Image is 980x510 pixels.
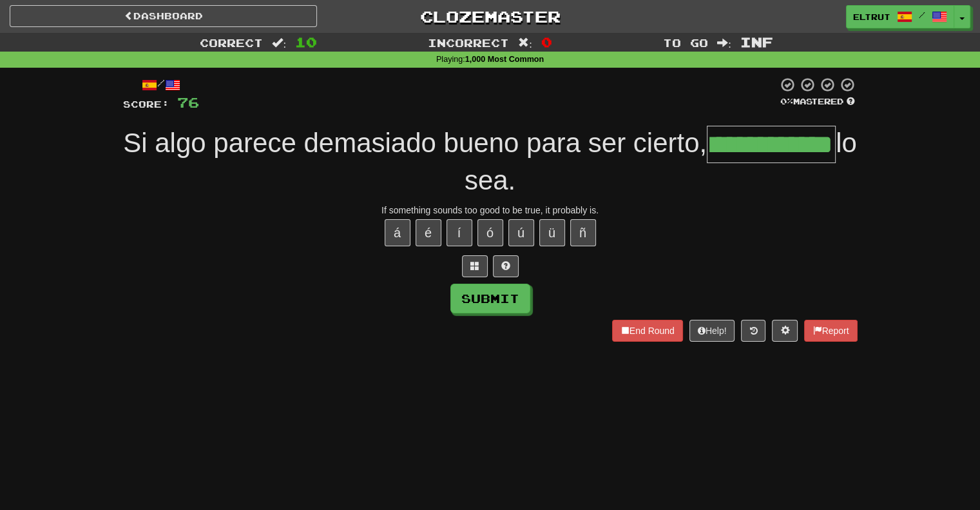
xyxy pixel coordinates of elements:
[272,37,286,48] span: :
[919,10,925,19] span: /
[541,34,552,50] span: 0
[846,5,954,28] a: eltrut /
[447,219,472,246] button: í
[663,36,708,49] span: To go
[465,55,544,64] strong: 1,000 Most Common
[493,255,519,277] button: Single letter hint - you only get 1 per sentence and score half the points! alt+h
[612,320,683,342] button: End Round
[778,96,858,108] div: Mastered
[570,219,596,246] button: ñ
[336,5,644,28] a: Clozemaster
[428,36,509,49] span: Incorrect
[123,204,858,217] div: If something sounds too good to be true, it probably is.
[717,37,731,48] span: :
[741,320,765,342] button: Round history (alt+y)
[804,320,857,342] button: Report
[740,34,773,50] span: Inf
[177,94,199,110] span: 76
[385,219,410,246] button: á
[416,219,441,246] button: é
[450,284,530,313] button: Submit
[10,5,317,27] a: Dashboard
[689,320,735,342] button: Help!
[508,219,534,246] button: ú
[295,34,317,50] span: 10
[853,11,890,23] span: eltrut
[539,219,565,246] button: ü
[477,219,503,246] button: ó
[200,36,263,49] span: Correct
[462,255,488,277] button: Switch sentence to multiple choice alt+p
[780,96,793,106] span: 0 %
[123,77,199,93] div: /
[123,99,169,110] span: Score:
[518,37,532,48] span: :
[123,128,707,158] span: Si algo parece demasiado bueno para ser cierto,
